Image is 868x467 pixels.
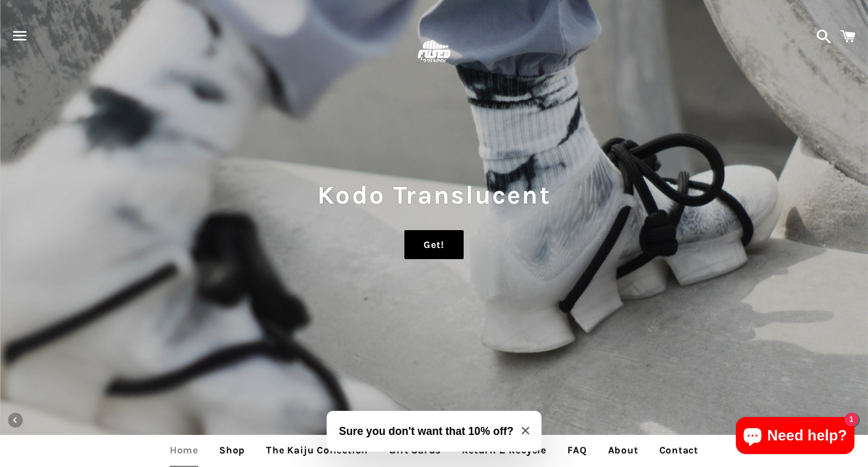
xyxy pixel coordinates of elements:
a: Home [161,435,207,466]
a: FAQ [558,435,596,466]
inbox-online-store-chat: Shopify online store chat [732,417,858,457]
a: Contact [650,435,708,466]
h1: Kodo Translucent [12,177,856,213]
a: About [599,435,648,466]
a: Shop [210,435,254,466]
button: Next slide [839,407,866,434]
button: Pause slideshow [449,407,476,434]
img: FUSEDfootwear [414,32,454,72]
a: The Kaiju Collection [257,435,377,466]
a: Get! [404,230,463,260]
button: Previous slide [2,407,29,434]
